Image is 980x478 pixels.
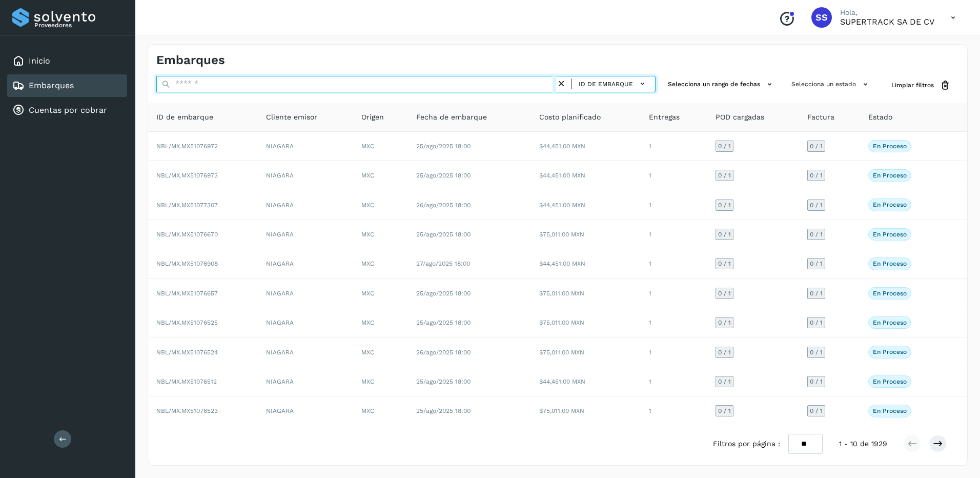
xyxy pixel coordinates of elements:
[641,249,707,278] td: 1
[156,172,218,179] span: NBL/MX.MX51076973
[156,143,218,150] span: NBL/MX.MX51076972
[718,349,731,355] span: 0 / 1
[873,348,907,355] p: En proceso
[258,161,353,190] td: NIAGARA
[531,161,641,190] td: $44,451.00 MXN
[873,378,907,385] p: En proceso
[258,220,353,249] td: NIAGARA
[713,439,780,449] span: Filtros por página :
[873,201,907,208] p: En proceso
[353,337,408,367] td: MXC
[873,231,907,238] p: En proceso
[641,132,707,161] td: 1
[416,112,487,123] span: Fecha de embarque
[531,308,641,337] td: $75,011.00 MXN
[810,172,823,178] span: 0 / 1
[873,143,907,150] p: En proceso
[810,320,823,326] span: 0 / 1
[7,50,127,72] div: Inicio
[718,261,731,267] span: 0 / 1
[873,290,907,297] p: En proceso
[258,190,353,220] td: NIAGARA
[416,231,471,238] span: 25/ago/2025 18:00
[810,290,823,296] span: 0 / 1
[258,308,353,337] td: NIAGARA
[840,8,934,17] p: Hola,
[34,22,123,29] p: Proveedores
[29,81,74,90] a: Embarques
[873,319,907,326] p: En proceso
[266,112,317,123] span: Cliente emisor
[353,190,408,220] td: MXC
[416,172,471,179] span: 25/ago/2025 18:00
[787,76,875,93] button: Selecciona un estado
[156,407,218,414] span: NBL/MX.MX51076523
[353,367,408,396] td: MXC
[716,112,764,123] span: POD cargadas
[810,231,823,237] span: 0 / 1
[258,132,353,161] td: NIAGARA
[839,439,887,449] span: 1 - 10 de 1929
[416,202,471,209] span: 26/ago/2025 18:00
[718,172,731,178] span: 0 / 1
[810,261,823,267] span: 0 / 1
[531,396,641,425] td: $75,011.00 MXN
[156,53,225,68] h4: Embarques
[641,308,707,337] td: 1
[531,279,641,308] td: $75,011.00 MXN
[531,190,641,220] td: $44,451.00 MXN
[641,279,707,308] td: 1
[718,320,731,326] span: 0 / 1
[156,290,218,297] span: NBL/MX.MX51076657
[156,231,218,238] span: NBL/MX.MX51076670
[649,112,680,123] span: Entregas
[156,319,218,326] span: NBL/MX.MX51076525
[416,143,471,150] span: 25/ago/2025 18:00
[156,349,218,356] span: NBL/MX.MX51076524
[873,407,907,414] p: En proceso
[718,290,731,296] span: 0 / 1
[810,379,823,385] span: 0 / 1
[718,202,731,208] span: 0 / 1
[576,76,651,91] button: ID de embarque
[531,367,641,396] td: $44,451.00 MXN
[718,231,731,237] span: 0 / 1
[810,408,823,414] span: 0 / 1
[416,407,471,414] span: 25/ago/2025 18:00
[156,202,218,209] span: NBL/MX.MX51077307
[641,396,707,425] td: 1
[258,337,353,367] td: NIAGARA
[353,396,408,425] td: MXC
[810,202,823,208] span: 0 / 1
[361,112,384,123] span: Origen
[416,319,471,326] span: 25/ago/2025 18:00
[258,249,353,278] td: NIAGARA
[353,161,408,190] td: MXC
[807,112,834,123] span: Factura
[531,337,641,367] td: $75,011.00 MXN
[718,143,731,149] span: 0 / 1
[840,17,934,27] p: SUPERTRACK SA DE CV
[353,308,408,337] td: MXC
[258,367,353,396] td: NIAGARA
[353,249,408,278] td: MXC
[156,112,213,123] span: ID de embarque
[531,220,641,249] td: $75,011.00 MXN
[641,161,707,190] td: 1
[531,249,641,278] td: $44,451.00 MXN
[258,396,353,425] td: NIAGARA
[7,99,127,122] div: Cuentas por cobrar
[810,143,823,149] span: 0 / 1
[353,279,408,308] td: MXC
[416,349,471,356] span: 26/ago/2025 18:00
[29,56,50,66] a: Inicio
[539,112,601,123] span: Costo planificado
[416,290,471,297] span: 25/ago/2025 18:00
[868,112,892,123] span: Estado
[156,378,217,385] span: NBL/MX.MX51076512
[579,79,633,89] span: ID de embarque
[353,220,408,249] td: MXC
[7,74,127,97] div: Embarques
[258,279,353,308] td: NIAGARA
[641,367,707,396] td: 1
